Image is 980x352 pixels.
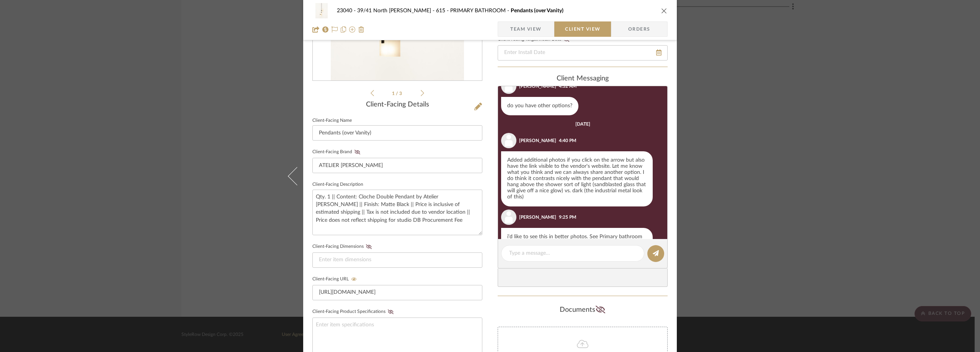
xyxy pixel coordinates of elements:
div: i'd like to see this in better photos. See Primary bathroom comment. [501,228,653,252]
span: Pendants (over Vanity) [511,8,563,13]
span: 1 [392,91,396,96]
button: Client-Facing URL [349,277,359,282]
div: client Messaging [498,75,668,83]
div: Client-Facing Details [312,101,482,109]
input: Enter Client-Facing Item Name [312,125,482,141]
label: Client-Facing Name [312,119,352,123]
label: Client-Facing Dimensions [312,244,374,249]
div: [DATE] [575,121,590,127]
label: Client-Facing Description [312,183,363,187]
div: 4:40 PM [559,137,576,144]
input: Enter item URL [312,285,482,300]
div: Added additional photos if you click on the arrow but also have the link visible to the vendor's ... [501,151,653,206]
label: Client-Facing Product Specifications [312,309,396,314]
span: Team View [510,21,542,37]
label: Client-Facing URL [312,277,359,282]
button: Client-Facing Brand [352,149,363,155]
button: Client-Facing Product Specifications [385,309,396,314]
div: [PERSON_NAME] [519,214,556,221]
span: 3 [399,91,403,96]
img: user_avatar.png [501,79,516,94]
input: Enter Install Date [498,45,668,61]
input: Enter Client-Facing Brand [312,158,482,173]
img: user_avatar.png [501,210,516,225]
img: 525e08f4-ac04-4a51-b6bb-2650c7685573_48x40.jpg [312,3,331,18]
span: 615 - PRIMARY BATHROOM [436,8,511,13]
div: Documents [498,304,668,316]
button: close [661,7,668,14]
span: Client View [565,21,600,37]
input: Enter item dimensions [312,252,482,268]
span: 23040 - 39/41 North [PERSON_NAME] [337,8,436,13]
button: Client-Facing Dimensions [364,244,374,249]
div: do you have other options? [501,97,578,115]
span: Orders [620,21,659,37]
div: [PERSON_NAME] [519,137,556,144]
img: Remove from project [358,26,364,33]
div: 4:32 AM [559,83,577,90]
img: user_avatar.png [501,133,516,148]
span: / [396,91,399,96]
div: [PERSON_NAME] [519,83,556,90]
label: Client-Facing Brand [312,149,363,155]
div: 9:25 PM [559,214,576,221]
